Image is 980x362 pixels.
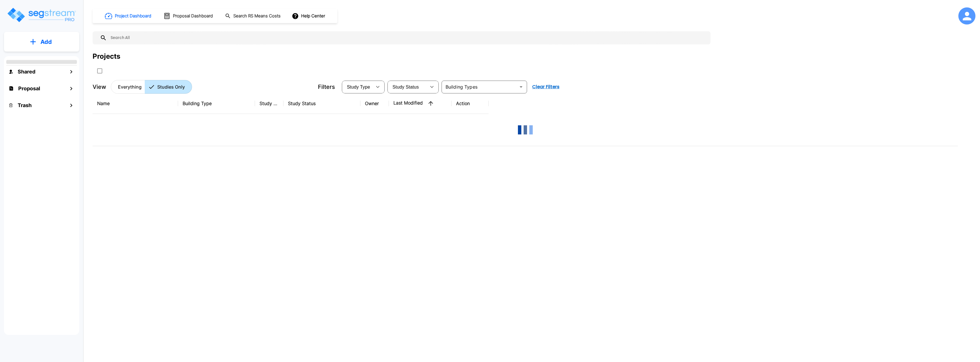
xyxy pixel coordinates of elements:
[118,83,142,90] p: Everything
[443,83,516,91] input: Building Types
[157,83,185,90] p: Studies Only
[18,85,40,92] h1: Proposal
[343,79,372,95] div: Select
[18,101,32,109] h1: Trash
[530,81,562,93] button: Clear Filters
[18,68,35,75] h1: Shared
[111,80,145,94] button: Everything
[4,34,79,50] button: Add
[178,93,255,114] th: Building Type
[223,11,284,22] button: Search RS Means Costs
[318,83,335,91] p: Filters
[291,11,327,21] button: Help Center
[93,51,120,62] div: Projects
[517,83,525,91] button: Open
[111,80,192,94] div: Platform
[389,93,452,114] th: Last Modified
[255,93,283,114] th: Study Type
[393,85,419,89] span: Study Status
[94,65,105,77] button: SelectAll
[161,10,216,22] button: Proposal Dashboard
[514,118,537,141] img: Loading
[389,79,426,95] div: Select
[93,93,178,114] th: Name
[452,93,489,114] th: Action
[93,83,106,91] p: View
[347,85,370,89] span: Study Type
[103,10,154,22] button: Project Dashboard
[233,13,281,19] h1: Search RS Means Costs
[145,80,192,94] button: Studies Only
[360,93,389,114] th: Owner
[40,38,52,46] p: Add
[7,7,76,23] img: Logo
[173,13,213,19] h1: Proposal Dashboard
[283,93,360,114] th: Study Status
[115,13,151,19] h1: Project Dashboard
[107,31,708,44] input: Search All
